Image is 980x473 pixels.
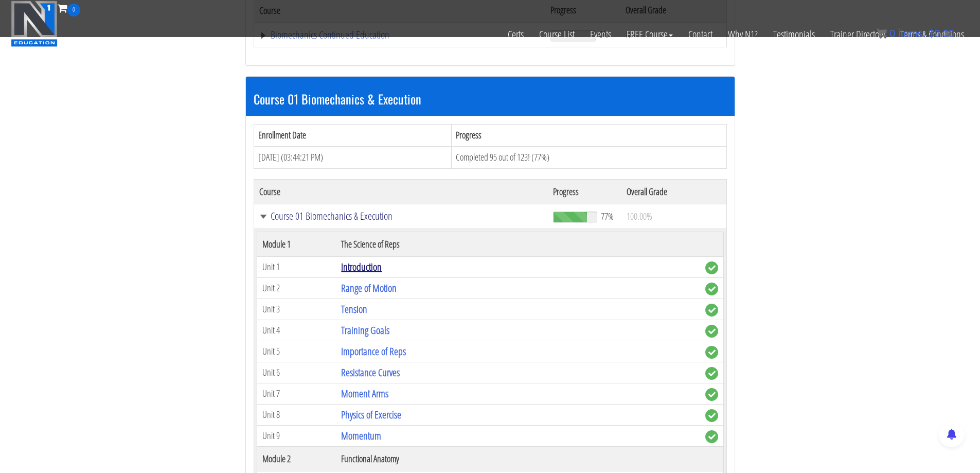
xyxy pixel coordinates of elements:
th: Module 2 [257,446,336,471]
a: Moment Arms [341,387,388,400]
td: Unit 8 [257,404,336,425]
td: Unit 6 [257,362,336,383]
a: Contact [681,16,720,52]
a: Importance of Reps [341,344,406,358]
a: Terms & Conditions [893,16,972,52]
img: icon11.png [877,28,887,39]
td: Unit 3 [257,299,336,320]
a: Range of Motion [341,281,397,295]
a: Why N1? [720,16,765,52]
th: Progress [451,125,726,147]
a: Events [582,16,619,52]
td: Completed 95 out of 123! (77%) [451,146,726,168]
span: items: [898,28,925,39]
td: Unit 9 [257,425,336,446]
a: Certs [500,16,531,52]
th: Enrollment Date [254,125,451,147]
span: complete [705,304,718,317]
img: n1-education [11,1,58,47]
span: $ [929,28,934,39]
td: Unit 2 [257,277,336,299]
a: Training Goals [341,323,389,337]
a: Introduction [341,260,382,274]
a: 0 [58,1,80,15]
td: Unit 5 [257,341,336,362]
th: The Science of Reps [336,232,700,256]
span: complete [705,430,718,443]
span: complete [705,325,718,338]
span: 77% [601,211,614,222]
th: Progress [548,179,621,204]
a: Course List [531,16,582,52]
span: complete [705,367,718,380]
a: Resistance Curves [341,365,400,379]
td: Unit 7 [257,383,336,404]
a: FREE Course [619,16,681,52]
th: Functional Anatomy [336,446,700,471]
a: Tension [341,302,367,316]
span: 0 [67,4,80,16]
a: Momentum [341,429,381,443]
th: Module 1 [257,232,336,256]
a: Testimonials [765,16,823,52]
a: Course 01 Biomechanics & Execution [259,211,543,221]
a: 0 items: $0.00 [877,28,954,39]
td: [DATE] (03:44:21 PM) [254,146,451,168]
span: 0 [889,28,895,39]
span: complete [705,346,718,359]
span: complete [705,409,718,422]
h3: Course 01 Biomechanics & Execution [254,92,727,106]
a: Physics of Exercise [341,408,401,422]
td: Unit 4 [257,320,336,341]
a: Trainer Directory [823,16,893,52]
span: complete [705,261,718,274]
td: Unit 1 [257,256,336,277]
span: complete [705,283,718,295]
td: 100.00% [621,204,726,229]
span: complete [705,388,718,401]
bdi: 0.00 [929,28,954,39]
th: Overall Grade [621,179,726,204]
th: Course [254,179,548,204]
